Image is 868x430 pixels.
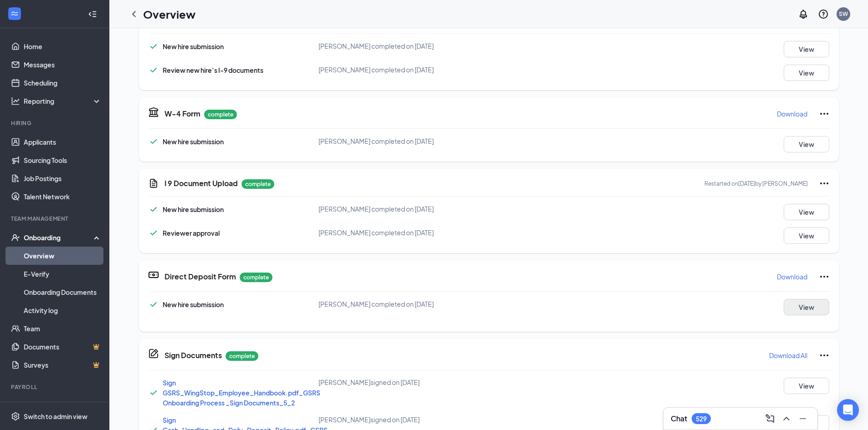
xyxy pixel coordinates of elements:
svg: ChevronLeft [128,9,139,20]
span: [PERSON_NAME] completed on [DATE] [318,42,434,50]
a: Talent Network [24,187,102,206]
p: Restarted on [DATE] by [PERSON_NAME] [704,180,808,187]
svg: Ellipses [819,108,830,119]
p: complete [241,179,274,189]
a: Applicants [24,133,102,151]
svg: Analysis [11,96,20,106]
svg: Ellipses [819,178,830,189]
svg: Notifications [798,9,809,20]
svg: ComposeMessage [765,413,776,424]
span: [PERSON_NAME] completed on [DATE] [318,66,434,74]
a: Home [24,37,102,56]
button: View [784,228,829,244]
a: DocumentsCrown [24,338,102,356]
div: [PERSON_NAME] signed on [DATE] [318,415,546,424]
svg: Ellipses [819,350,830,361]
button: ChevronUp [779,411,794,426]
svg: CompanyDocumentIcon [148,348,159,359]
a: Scheduling [24,74,102,92]
a: Onboarding Documents [24,283,102,301]
svg: ChevronUp [781,413,792,424]
a: Sign GSRS_WingStop_Employee_Handbook.pdf_GSRS Onboarding Process _Sign Documents_5_2 [163,379,320,407]
span: New hire submission [163,300,224,309]
button: ComposeMessage [763,411,777,426]
button: View [784,378,829,394]
svg: UserCheck [11,233,20,242]
p: complete [240,273,272,282]
h5: I 9 Document Upload [164,178,238,188]
svg: Checkmark [148,204,159,215]
span: [PERSON_NAME] completed on [DATE] [318,300,434,308]
h5: Direct Deposit Form [164,272,236,282]
p: Download [777,272,807,281]
button: Download [776,106,808,121]
button: Minimize [796,411,810,426]
svg: Collapse [88,10,97,19]
svg: DirectDepositIcon [148,269,159,280]
h5: W-4 Form [164,109,200,119]
p: complete [226,351,258,361]
div: SW [839,10,848,18]
div: Switch to admin view [24,412,87,421]
span: [PERSON_NAME] completed on [DATE] [318,228,434,237]
div: Reporting [24,96,102,106]
a: Job Postings [24,169,102,187]
svg: Checkmark [148,228,159,238]
div: Open Intercom Messenger [837,399,859,421]
span: [PERSON_NAME] completed on [DATE] [318,205,434,213]
a: Team [24,319,102,338]
button: View [784,136,829,152]
svg: Settings [11,412,20,421]
svg: TaxGovernmentIcon [148,106,159,117]
svg: Ellipses [819,271,830,282]
span: [PERSON_NAME] completed on [DATE] [318,137,434,145]
a: Messages [24,56,102,74]
div: [PERSON_NAME] signed on [DATE] [318,378,546,387]
svg: WorkstreamLogo [10,9,19,18]
div: Onboarding [24,233,94,242]
button: View [784,41,829,57]
button: Download [776,269,808,284]
a: Overview [24,247,102,265]
p: Download [777,109,807,118]
a: Sourcing Tools [24,151,102,169]
svg: Checkmark [148,136,159,147]
a: Activity log [24,301,102,319]
span: New hire submission [163,205,224,213]
div: Team Management [11,215,100,223]
a: PayrollCrown [24,397,102,415]
button: Download All [769,348,808,363]
p: complete [204,110,237,119]
h1: Overview [143,6,195,22]
div: Hiring [11,119,100,127]
span: Review new hire’s I-9 documents [163,66,263,74]
h5: Sign Documents [164,350,222,360]
button: View [784,65,829,81]
span: New hire submission [163,42,224,51]
h3: Chat [671,414,687,424]
svg: Checkmark [148,41,159,52]
svg: CustomFormIcon [148,178,159,189]
div: Payroll [11,383,100,391]
svg: Checkmark [148,299,159,310]
svg: Checkmark [148,65,159,76]
svg: Checkmark [148,387,159,398]
svg: QuestionInfo [818,9,829,20]
button: View [784,299,829,315]
svg: Minimize [797,413,808,424]
a: E-Verify [24,265,102,283]
p: Download All [769,351,807,360]
span: Reviewer approval [163,229,220,237]
span: New hire submission [163,137,224,146]
button: View [784,204,829,220]
a: SurveysCrown [24,356,102,374]
div: 529 [696,415,707,423]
